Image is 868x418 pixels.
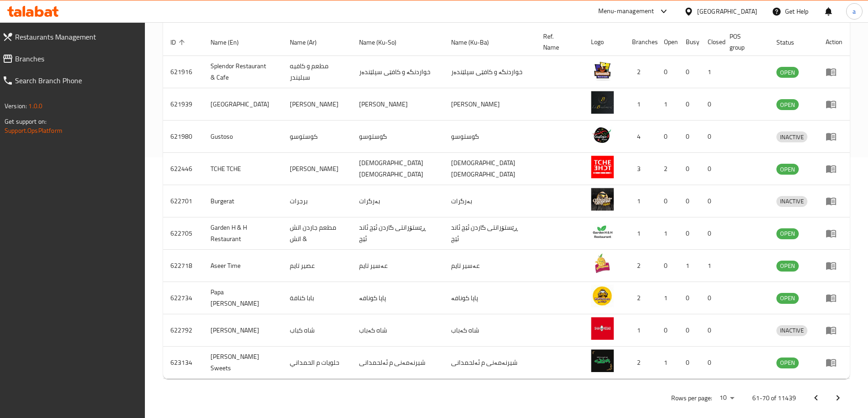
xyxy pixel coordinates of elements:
span: Name (Ar) [290,37,329,48]
div: [GEOGRAPHIC_DATA] [697,6,757,16]
td: 0 [678,347,700,379]
td: 1 [700,56,722,88]
table: enhanced table [163,28,850,379]
td: 622701 [163,185,203,217]
td: 0 [657,121,678,153]
span: POS group [729,31,758,53]
td: عەسیر تایم [352,250,444,282]
td: 622446 [163,153,203,185]
button: Next page [827,387,849,409]
button: Previous page [805,387,827,409]
a: Support.OpsPlatform [5,125,62,136]
div: OPEN [776,261,799,272]
td: 2 [625,56,657,88]
img: Al Hamdani Sweets [591,349,614,372]
td: [PERSON_NAME] Sweets [203,347,282,379]
td: 1 [657,88,678,121]
td: 1 [625,88,657,121]
span: Status [776,37,806,48]
td: عەسیر تایم [444,250,536,282]
td: 622734 [163,282,203,314]
p: Rows per page: [671,393,712,404]
div: Menu [826,292,842,303]
td: 0 [700,121,722,153]
td: ڕێستۆرانتی گاردن ئێچ ئاند ئێچ [352,217,444,250]
td: 0 [700,347,722,379]
td: Garden H & H Restaurant [203,217,282,250]
td: 0 [700,314,722,347]
td: 0 [678,217,700,250]
td: 3 [625,153,657,185]
td: 0 [678,121,700,153]
span: INACTIVE [776,325,807,336]
td: ڕێستۆرانتی گاردن ئێچ ئاند ئێچ [444,217,536,250]
td: Burgerat [203,185,282,217]
td: برجرات [282,185,352,217]
span: OPEN [776,228,799,239]
td: بابا كنافة [282,282,352,314]
td: [DEMOGRAPHIC_DATA] [DEMOGRAPHIC_DATA] [444,153,536,185]
td: شاه كباب [282,314,352,347]
div: Menu [826,66,842,77]
td: 1 [625,185,657,217]
td: پاپا کونافە [444,282,536,314]
td: [PERSON_NAME] [444,88,536,121]
span: Restaurants Management [15,31,138,42]
th: Closed [700,28,722,56]
td: 621939 [163,88,203,121]
img: Le Boulevard [591,91,614,114]
td: 622718 [163,250,203,282]
td: 622792 [163,314,203,347]
td: شاه کەباب [352,314,444,347]
div: OPEN [776,99,799,110]
span: a [853,6,856,16]
img: Splendor Restaurant & Cafe [591,59,614,81]
span: Name (Ku-Ba) [451,37,501,48]
td: [PERSON_NAME] [203,314,282,347]
td: 1 [625,314,657,347]
span: Name (En) [211,37,251,48]
td: گوستوسو [352,121,444,153]
td: Papa [PERSON_NAME] [203,282,282,314]
div: Menu [826,99,842,110]
td: شاه کەباب [444,314,536,347]
div: Menu-management [598,6,654,17]
td: 0 [700,185,722,217]
span: OPEN [776,293,799,303]
img: TCHE TCHE [591,156,614,178]
td: شیرنەمەنی م ئەلحمدانی [352,347,444,379]
td: 621980 [163,121,203,153]
img: Burgerat [591,188,614,211]
td: [PERSON_NAME] [352,88,444,121]
span: Version: [5,100,27,112]
img: Garden H & H Restaurant [591,220,614,243]
th: Branches [625,28,657,56]
td: 622705 [163,217,203,250]
span: OPEN [776,164,799,175]
div: Menu [826,163,842,174]
span: INACTIVE [776,196,807,206]
td: بەرگرات [444,185,536,217]
td: 0 [700,217,722,250]
p: 61-70 of 11439 [752,393,796,404]
span: INACTIVE [776,132,807,142]
img: Shah Kebab [591,317,614,340]
td: 4 [625,121,657,153]
div: OPEN [776,67,799,78]
td: گوستوسو [444,121,536,153]
td: پاپا کونافە [352,282,444,314]
td: [PERSON_NAME] [282,153,352,185]
td: 1 [625,217,657,250]
span: Get support on: [5,116,46,127]
td: 0 [700,153,722,185]
td: Splendor Restaurant & Cafe [203,56,282,88]
td: 2 [657,153,678,185]
td: 0 [678,282,700,314]
span: ID [170,37,188,48]
td: 1 [657,347,678,379]
td: خواردنگە و کافێی سپلێندەر [352,56,444,88]
td: [PERSON_NAME] [282,88,352,121]
div: Menu [826,260,842,271]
